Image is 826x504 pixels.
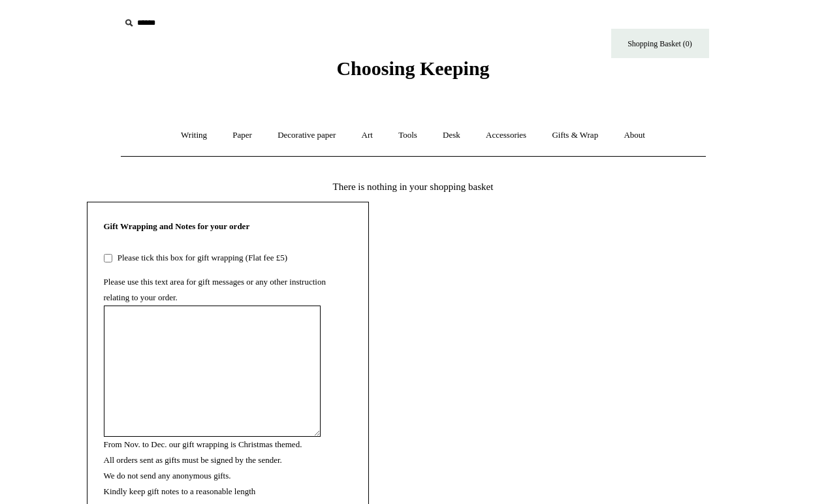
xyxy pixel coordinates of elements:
[387,118,429,153] a: Tools
[169,118,219,153] a: Writing
[104,277,326,302] label: Please use this text area for gift messages or any other instruction relating to your order.
[474,118,538,153] a: Accessories
[350,118,385,153] a: Art
[104,221,250,231] strong: Gift Wrapping and Notes for your order
[336,57,489,79] span: Choosing Keeping
[540,118,610,153] a: Gifts & Wrap
[87,179,740,195] p: There is nothing in your shopping basket
[611,29,709,58] a: Shopping Basket (0)
[431,118,472,153] a: Desk
[221,118,264,153] a: Paper
[114,253,287,262] label: Please tick this box for gift wrapping (Flat fee £5)
[266,118,347,153] a: Decorative paper
[336,68,489,77] a: Choosing Keeping
[612,118,657,153] a: About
